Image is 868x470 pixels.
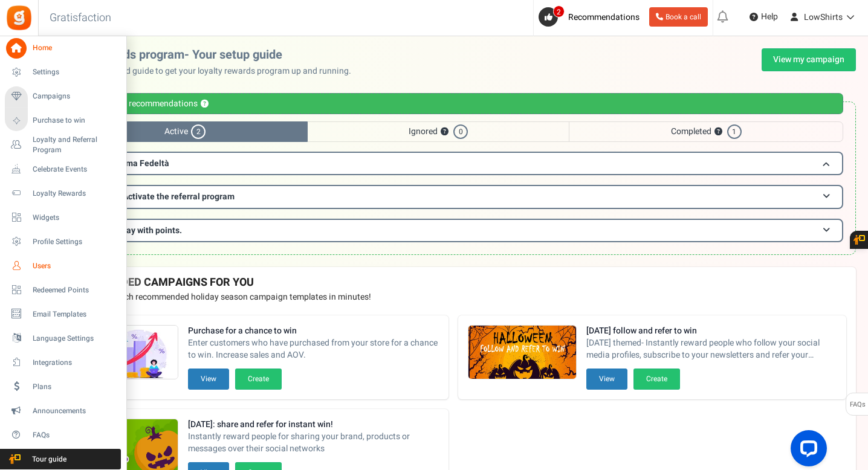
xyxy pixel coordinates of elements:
strong: [DATE] follow and refer to win [586,325,837,337]
span: Profile Settings [33,237,117,247]
span: 2 [191,124,206,139]
a: Language Settings [5,328,121,349]
span: Enable Pay with points. [92,224,182,237]
span: FAQs [33,430,117,440]
strong: [DATE]: share and refer for instant win! [188,419,439,431]
a: Email Templates [5,304,121,324]
a: Book a call [649,7,708,27]
span: Enter customers who have purchased from your store for a chance to win. Increase sales and AOV. [188,337,439,361]
a: Campaigns [5,86,121,107]
a: Profile Settings [5,231,121,252]
span: Language Settings [33,333,117,344]
span: Tour guide [5,454,90,465]
a: Settings [5,62,121,83]
span: Recommendations [568,11,640,24]
span: Ignored [308,121,569,142]
a: Redeemed Points [5,280,121,300]
strong: Purchase for a chance to win [188,325,439,337]
span: Activate the referral program [123,190,235,203]
span: Instantly reward people for sharing your brand, products or messages over their social networks [188,431,439,455]
a: Home [5,38,121,59]
p: Use this personalized guide to get your loyalty rewards program up and running. [50,65,361,77]
a: Loyalty Rewards [5,183,121,204]
a: View my campaign [762,48,856,71]
span: 1 [727,124,742,139]
button: Create [235,369,282,390]
span: Home [33,43,117,53]
span: Plans [33,382,117,392]
span: Email Templates [33,309,117,320]
button: View [586,369,627,390]
div: Personalized recommendations [63,93,843,114]
span: Active [63,121,308,142]
a: 2 Recommendations [539,7,644,27]
a: Users [5,256,121,276]
a: Plans [5,376,121,397]
p: Preview and launch recommended holiday season campaign templates in minutes! [60,291,846,303]
span: Campaigns [33,91,117,101]
button: ? [201,100,209,108]
button: Create [633,369,680,390]
a: Celebrate Events [5,159,121,179]
span: Programma Fedeltà [92,157,169,170]
span: Users [33,261,117,271]
a: Integrations [5,352,121,373]
h2: Loyalty rewards program- Your setup guide [50,48,361,62]
button: ? [441,128,449,136]
h3: Gratisfaction [36,6,125,30]
span: LowShirts [804,11,843,24]
img: Gratisfaction [5,4,33,31]
img: Recommended Campaigns [468,326,576,380]
span: Integrations [33,358,117,368]
span: 0 [453,124,468,139]
a: Help [745,7,783,27]
a: Announcements [5,401,121,421]
span: Loyalty and Referral Program [33,135,121,155]
a: Purchase to win [5,111,121,131]
span: Widgets [33,213,117,223]
span: Loyalty Rewards [33,188,117,199]
span: Announcements [33,406,117,416]
span: Settings [33,67,117,77]
button: View [188,369,229,390]
a: FAQs [5,425,121,445]
span: FAQs [849,393,866,416]
span: Celebrate Events [33,164,117,175]
span: [DATE] themed- Instantly reward people who follow your social media profiles, subscribe to your n... [586,337,837,361]
button: ? [714,128,722,136]
span: 2 [553,5,565,18]
span: Help [758,11,778,23]
span: Completed [569,121,843,142]
span: Redeemed Points [33,285,117,295]
span: Purchase to win [33,115,117,126]
a: Widgets [5,207,121,228]
a: Loyalty and Referral Program [5,135,121,155]
h4: RECOMMENDED CAMPAIGNS FOR YOU [60,277,846,289]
